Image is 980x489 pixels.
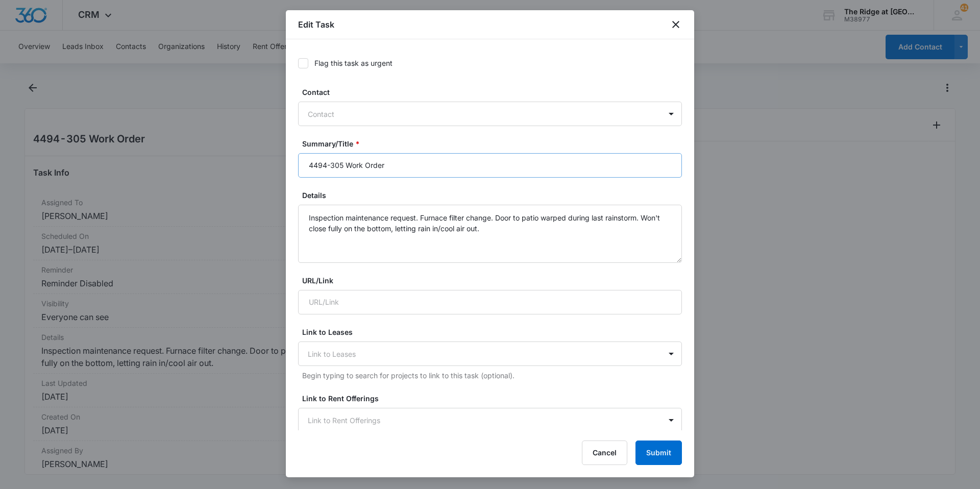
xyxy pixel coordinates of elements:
[302,275,686,286] label: URL/Link
[298,205,682,263] textarea: Inspection maintenance request. Furnace filter change. Door to patio warped during last rainstorm...
[635,441,682,465] button: Submit
[298,290,682,314] input: URL/Link
[302,138,686,149] label: Summary/Title
[302,327,686,337] label: Link to Leases
[302,393,686,404] label: Link to Rent Offerings
[302,190,686,201] label: Details
[670,18,682,31] button: close
[298,153,682,178] input: Summary/Title
[298,18,334,31] h1: Edit Task
[314,58,393,68] div: Flag this task as urgent
[302,370,682,381] p: Begin typing to search for projects to link to this task (optional).
[302,87,686,97] label: Contact
[582,441,627,465] button: Cancel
